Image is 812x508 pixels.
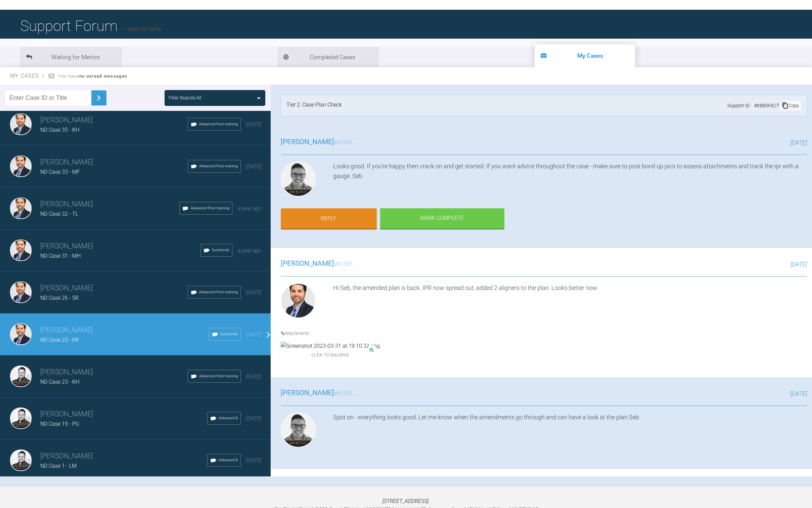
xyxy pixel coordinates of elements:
span: ND Case 19 - PG [40,421,79,427]
h3: [PERSON_NAME] [40,241,200,252]
span: [DATE] [246,121,261,128]
h3: [PERSON_NAME] [40,451,207,462]
h3: [PERSON_NAME] [40,115,188,126]
span: ND Case 31 - MH [40,253,81,259]
input: Enter Case ID or Title [5,90,91,105]
div: Looks good. If you're happy then crack on and get started. If you want advice throughout the case... [333,162,807,199]
h3: [PERSON_NAME] [40,199,179,210]
img: Neeraj Diddee [281,283,316,318]
h3: wrote... [281,258,357,269]
img: Sebastian Wilkins [281,413,316,448]
span: SureSmile [212,247,229,253]
div: Filter Boards: All [169,94,201,101]
span: ND Case 32 - TL [40,211,78,217]
span: SureSmile [220,331,238,337]
h1: Support Forum [20,14,161,38]
div: Spot on - everything looks good. Let me know when the amendments go through and can have a look a... [333,413,807,450]
img: Neeraj Diddee [10,114,32,135]
img: Greg Souster [10,366,32,387]
span: Advanced Post-training [199,373,238,379]
img: Neeraj Diddee [10,156,32,177]
span: [DATE] [791,139,807,146]
li: My Cases [535,44,635,67]
img: Neeraj Diddee [10,282,32,303]
span: ND Case 25 - KK [40,337,79,343]
span: [PERSON_NAME] [281,259,334,267]
img: Sebastian Wilkins [281,162,316,197]
span: Advanced Post-training [199,163,238,169]
span: a year ago [238,205,261,212]
img: Screenshot 2023-03-31 at 19.10.32.png [281,342,380,350]
span: ND Case 35 - KH [40,127,79,133]
span: Advanced 8 [219,457,238,463]
span: Support ID [727,102,750,109]
span: [DATE] [791,390,807,397]
span: Advanced 8 [219,415,238,421]
span: ND Case 26 - SR [40,295,79,301]
span: [DATE] [246,415,261,422]
span: My Cases [10,73,45,79]
img: Neeraj Diddee [10,240,32,261]
h3: [PERSON_NAME] [40,409,207,420]
div: Tier 2: Case Plan Check [286,100,342,111]
span: [DATE] [246,457,261,464]
span: [PERSON_NAME] [281,138,334,146]
div: Hi Seb, the amended plan is back. IPR now spread out, added 2 aligners to the plan. Looks better ... [333,283,807,321]
img: Greg Souster [10,408,32,429]
span: [DATE] [791,261,807,268]
span: Advanced Post-training [191,205,229,211]
span: ND Case 23 - KH [40,379,79,385]
h3: [PERSON_NAME] [40,325,209,336]
span: [DATE] [246,163,261,170]
div: Copy [780,101,801,110]
h3: wrote... [281,387,357,399]
span: ND Case 33 - MF [40,169,80,175]
span: [PERSON_NAME] [281,389,334,397]
li: Waiting for Mentor [20,47,121,67]
h3: [PERSON_NAME] [40,367,188,378]
h4: Attachments [281,330,807,337]
a: Reply [281,208,377,229]
span: You have [58,74,127,79]
span: [DATE] [246,373,261,380]
img: Neeraj Diddee [10,324,32,345]
h3: [PERSON_NAME] [40,157,188,168]
a: Back to Home [124,26,161,32]
h3: [PERSON_NAME] [40,283,188,294]
span: a year ago [238,247,261,254]
li: Completed Cases [277,47,378,67]
div: # XBBIKXCT [753,102,780,109]
img: Greg Souster [10,450,32,471]
span: Click to enlarge [281,350,380,361]
span: Advanced Post-training [199,289,238,295]
h3: wrote... [281,136,357,148]
span: [DATE] [246,331,261,338]
span: [DATE] [246,289,261,296]
div: Mark Complete [380,208,504,229]
img: chevronRight.28bd32b0.svg [93,92,104,103]
strong: no unread messages [79,74,127,79]
span: ND Case 1 - LM [40,463,77,469]
img: Neeraj Diddee [10,198,32,219]
span: Advanced Post-training [199,121,238,127]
